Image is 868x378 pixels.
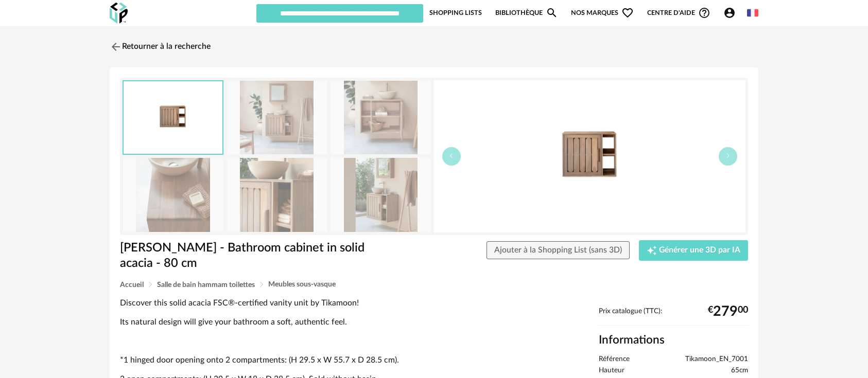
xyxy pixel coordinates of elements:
a: Retourner à la recherche [110,35,211,58]
span: Heart Outline icon [621,7,634,19]
a: BibliothèqueMagnify icon [495,3,558,23]
button: Ajouter à la Shopping List (sans 3D) [487,241,630,260]
img: lila-meuble-de-salle-de-bain-en-acacia-massif-80cm [124,81,222,154]
span: Générer une 3D par IA [659,246,740,255]
span: Creation icon [647,245,657,256]
p: Discover this solid acacia FSC®-certified vanity unit by Tikamoon! [120,298,588,309]
img: svg+xml;base64,PHN2ZyB3aWR0aD0iMjQiIGhlaWdodD0iMjQiIHZpZXdCb3g9IjAgMCAyNCAyNCIgZmlsbD0ibm9uZSIgeG... [110,41,122,53]
p: *1 hinged door opening onto 2 compartments: (H 29.5 x W 55.7 x D 28.5 cm). [120,355,588,366]
span: Ajouter à la Shopping List (sans 3D) [494,246,622,254]
span: Magnify icon [546,7,558,19]
img: OXP [110,3,128,24]
span: 65cm [731,366,748,375]
p: Its natural design will give your bathroom a soft, authentic feel. [120,317,588,328]
img: lila-meuble-de-salle-de-bain-en-acacia-massif-80cm-7001-htm [123,158,223,231]
button: Creation icon Générer une 3D par IA [639,240,748,261]
h2: Informations [599,333,748,348]
span: Hauteur [599,366,624,375]
span: Référence [599,355,630,364]
span: Accueil [120,281,144,289]
img: lila-meuble-de-salle-de-bain-en-acacia-massif-80cm-7001-htm [227,158,327,231]
img: lila-meuble-de-salle-de-bain-en-acacia-massif-80cm-7001-htm [331,158,430,231]
div: € 00 [708,308,748,316]
span: Centre d'aideHelp Circle Outline icon [647,7,710,19]
img: fr [747,7,758,19]
span: Salle de bain hammam toilettes [157,281,255,289]
span: Help Circle Outline icon [698,7,710,19]
img: lila-meuble-de-salle-de-bain-en-acacia-massif-80cm [434,80,745,232]
a: Shopping Lists [429,3,482,23]
span: 279 [713,308,738,316]
img: lila-meuble-de-salle-de-bain-en-acacia-massif-80cm-7001-htm [331,81,430,154]
div: Prix catalogue (TTC): [599,307,748,326]
span: Tikamoon_EN_7001 [685,355,748,364]
span: Nos marques [571,3,634,23]
span: Meubles sous-vasque [268,281,336,288]
span: Account Circle icon [723,7,736,19]
img: lila-meuble-de-salle-de-bain-en-acacia-massif-80cm-7001-htm [227,81,327,154]
div: Breadcrumb [120,281,748,289]
span: Account Circle icon [723,7,740,19]
h1: [PERSON_NAME] - Bathroom cabinet in solid acacia - 80 cm [120,240,376,272]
